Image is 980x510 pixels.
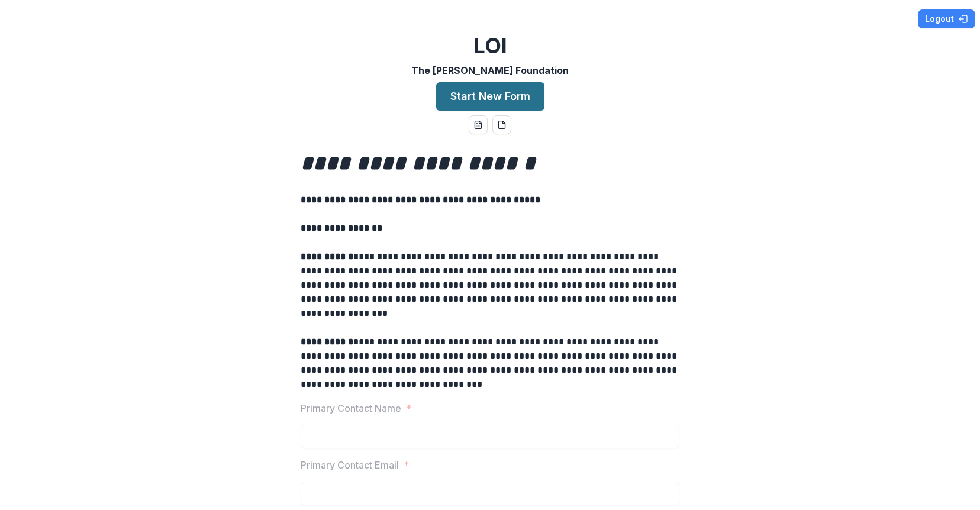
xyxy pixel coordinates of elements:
button: word-download [469,115,488,134]
button: Logout [918,9,975,28]
p: The [PERSON_NAME] Foundation [411,63,569,78]
button: Start New Form [436,82,544,111]
p: Primary Contact Name [301,401,401,415]
p: Primary Contact Email [301,458,399,472]
h2: LOI [473,33,507,59]
button: pdf-download [492,115,511,134]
